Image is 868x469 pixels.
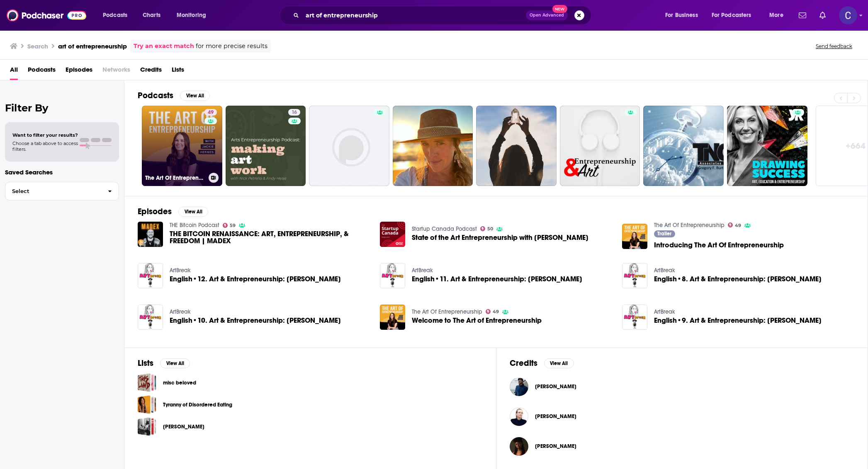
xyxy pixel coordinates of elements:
span: Select [5,189,101,194]
a: Welcome to The Art of Entrepreneurship [412,317,542,324]
span: Tyranny of Disordered Eating [138,395,156,414]
img: English•11. Art & Entrepreneurship: Jessica Soueidi [380,263,405,288]
span: Networks [102,63,130,80]
span: For Business [665,10,698,21]
img: Stephanie Brown [510,437,528,456]
span: Logged in as publicityxxtina [839,6,857,24]
span: THE BITCOIN RENAISSANCE: ART, ENTREPRENEURSHIP, & FREEDOM | MADEX [170,230,370,244]
a: Podcasts [28,63,56,80]
a: CreditsView All [510,358,574,368]
a: misc beloved [138,373,156,392]
a: Yuri Cataldo [535,383,576,390]
img: Introducing The Art Of Entrepreneurship [622,224,647,249]
a: The Art Of Entrepreneurship [654,222,725,229]
button: View All [544,358,574,368]
button: View All [178,207,208,217]
a: Episodes [66,63,92,80]
button: Show profile menu [839,6,857,24]
a: Show notifications dropdown [795,8,810,22]
a: English•12. Art & Entrepreneurship: Laura Grinberga [170,276,341,283]
a: 49The Art Of Entrepreneurship [142,106,222,186]
button: open menu [659,9,708,22]
h3: art of entrepreneurship [58,42,127,50]
img: tab_keywords_by_traffic_grey.svg [83,48,89,55]
a: Charts [137,9,165,22]
a: PodcastsView All [138,90,210,101]
a: English•8. Art & Entrepreneurship: Maryna Rybackova [654,276,822,283]
a: misc beloved [163,378,196,387]
a: The Art Of Entrepreneurship [412,308,482,315]
a: EpisodesView All [138,206,208,217]
span: Want to filter your results? [12,132,78,138]
a: Show notifications dropdown [816,8,829,22]
span: [PERSON_NAME] [535,383,576,390]
h2: Podcasts [138,90,173,101]
h2: Credits [510,358,537,368]
img: English•10. Art & Entrepreneurship: Elisabetta Roncati [138,305,163,330]
img: Jenny Theolin [510,407,528,426]
img: Yuri Cataldo [510,377,528,396]
a: Introducing The Art Of Entrepreneurship [654,242,784,249]
img: State of the Art Entrepreneurship with Steve Blank [380,222,405,247]
img: Podchaser - Follow, Share and Rate Podcasts [7,7,86,23]
a: ArtBreak [654,267,675,274]
a: ArtBreak [170,308,191,315]
a: Tyranny of Disordered Eating [163,400,232,409]
div: Domain: [DOMAIN_NAME] [22,22,91,28]
span: Choose a tab above to access filters. [12,140,78,152]
span: For Podcasters [712,10,751,21]
span: Charts [143,10,160,21]
a: 16 [226,106,306,186]
a: English•10. Art & Entrepreneurship: Elisabetta Roncati [170,317,341,324]
a: ArtBreak [170,267,191,274]
button: Yuri CataldoYuri Cataldo [510,373,855,400]
img: logo_orange.svg [13,13,20,20]
button: open menu [763,9,794,22]
a: 49 [486,309,499,314]
span: for more precise results [196,41,267,51]
a: ArtBreak [412,267,433,274]
span: Open Advanced [530,13,564,17]
div: Search podcasts, credits, & more... [287,6,599,25]
input: Search podcasts, credits, & more... [302,9,526,22]
div: Keywords by Traffic [92,49,140,54]
img: THE BITCOIN RENAISSANCE: ART, ENTREPRENEURSHIP, & FREEDOM | MADEX [138,222,163,247]
a: 59 [223,223,236,228]
img: English•8. Art & Entrepreneurship: Maryna Rybackova [622,263,647,288]
a: Jenny Theolin [535,413,576,420]
h3: The Art Of Entrepreneurship [145,174,205,181]
span: 49 [208,109,214,117]
div: Domain Overview [32,49,74,54]
span: English•10. Art & Entrepreneurship: [PERSON_NAME] [170,317,341,324]
a: 16 [288,109,300,116]
a: English•12. Art & Entrepreneurship: Laura Grinberga [138,263,163,288]
button: Open AdvancedNew [526,10,568,20]
img: tab_domain_overview_orange.svg [22,48,29,55]
a: 49 [204,109,217,116]
h2: Filter By [5,102,119,114]
a: Try an exact match [134,41,194,51]
span: Trailer [657,231,671,236]
span: [PERSON_NAME] [535,443,576,450]
button: Select [5,182,119,201]
button: Stephanie BrownStephanie Brown [510,433,855,459]
span: Credits [140,63,162,80]
span: All [10,63,18,80]
a: Lists [172,63,184,80]
img: User Profile [839,6,857,24]
span: Podcasts [103,10,127,21]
